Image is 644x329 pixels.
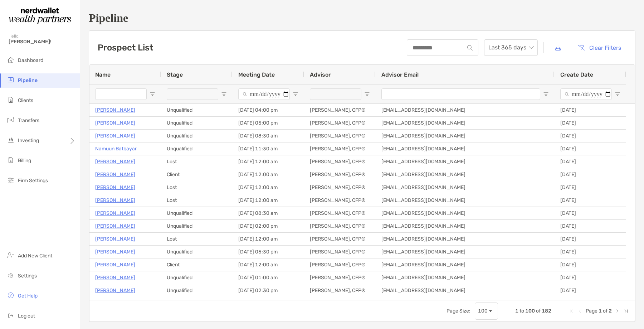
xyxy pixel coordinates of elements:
span: Create Date [560,71,593,78]
span: Firm Settings [18,178,48,184]
p: [PERSON_NAME] [95,286,135,295]
div: [DATE] 05:30 pm [233,246,304,258]
span: Clients [18,97,33,103]
div: Unqualified [161,130,233,142]
div: [PERSON_NAME], CFP® [304,233,376,245]
a: [PERSON_NAME] [95,234,135,243]
div: [PERSON_NAME], CFP® [304,297,376,310]
div: Unqualified [161,284,233,297]
input: Name Filter Input [95,88,147,100]
div: [DATE] [555,258,626,271]
div: [DATE] [555,246,626,258]
div: [DATE] 08:30 am [233,207,304,219]
span: Billing [18,158,31,164]
div: [DATE] [555,297,626,310]
div: Unqualified [161,297,233,310]
a: [PERSON_NAME] [95,118,135,127]
div: [DATE] [555,155,626,168]
div: [PERSON_NAME], CFP® [304,284,376,297]
a: [PERSON_NAME] [95,222,135,231]
div: [EMAIL_ADDRESS][DOMAIN_NAME] [376,258,555,271]
img: logout icon [6,311,15,320]
div: [EMAIL_ADDRESS][DOMAIN_NAME] [376,130,555,142]
div: [EMAIL_ADDRESS][DOMAIN_NAME] [376,207,555,219]
div: Unqualified [161,271,233,284]
a: [PERSON_NAME] [95,157,135,166]
span: Page [586,308,597,314]
span: Investing [18,137,39,144]
div: [DATE] [555,130,626,142]
img: firm-settings icon [6,176,15,184]
div: Next Page [615,308,620,314]
img: Zoe Logo [9,3,71,29]
img: clients icon [6,96,15,104]
div: [DATE] 12:00 am [233,194,304,207]
h3: Prospect List [98,43,153,53]
div: [EMAIL_ADDRESS][DOMAIN_NAME] [376,194,555,207]
div: [PERSON_NAME], CFP® [304,181,376,194]
div: Client [161,168,233,181]
div: [DATE] [555,220,626,232]
div: Unqualified [161,104,233,116]
div: [DATE] 11:30 am [233,142,304,155]
div: Previous Page [577,308,583,314]
div: First Page [569,308,574,314]
div: [EMAIL_ADDRESS][DOMAIN_NAME] [376,233,555,245]
input: Advisor Email Filter Input [381,88,540,100]
div: [DATE] 02:00 pm [233,220,304,232]
span: Stage [167,71,183,78]
span: 100 [525,308,535,314]
div: Lost [161,155,233,168]
span: Log out [18,313,35,319]
a: [PERSON_NAME] [95,170,135,179]
div: [PERSON_NAME], CFP® [304,258,376,271]
div: [PERSON_NAME], CFP® [304,207,376,219]
span: Advisor Email [381,71,419,78]
a: [PERSON_NAME] [95,106,135,115]
img: get-help icon [6,291,15,300]
span: Add New Client [18,253,52,259]
div: [PERSON_NAME], CFP® [304,194,376,207]
button: Open Filter Menu [364,91,370,97]
div: Unqualified [161,220,233,232]
p: [PERSON_NAME] [95,183,135,192]
div: Lost [161,233,233,245]
p: [PERSON_NAME] [95,209,135,218]
a: [PERSON_NAME] [95,299,135,308]
span: Settings [18,273,37,279]
img: pipeline icon [6,76,15,84]
span: [PERSON_NAME]! [9,39,75,45]
span: 2 [609,308,612,314]
div: Lost [161,194,233,207]
div: [EMAIL_ADDRESS][DOMAIN_NAME] [376,142,555,155]
a: [PERSON_NAME] [95,247,135,256]
div: [DATE] 08:30 am [233,130,304,142]
img: billing icon [6,156,15,164]
div: [DATE] 01:00 am [233,271,304,284]
div: [PERSON_NAME], CFP® [304,168,376,181]
div: [DATE] 02:30 pm [233,284,304,297]
div: Unqualified [161,246,233,258]
div: [DATE] [555,117,626,129]
div: [DATE] [555,207,626,219]
a: [PERSON_NAME] [95,196,135,205]
span: of [603,308,608,314]
div: [PERSON_NAME], CFP® [304,246,376,258]
div: [DATE] [555,284,626,297]
button: Open Filter Menu [615,91,620,97]
p: [PERSON_NAME] [95,131,135,140]
div: [EMAIL_ADDRESS][DOMAIN_NAME] [376,155,555,168]
img: add_new_client icon [6,251,15,260]
div: [EMAIL_ADDRESS][DOMAIN_NAME] [376,181,555,194]
a: [PERSON_NAME] [95,273,135,282]
a: [PERSON_NAME] [95,260,135,269]
input: Meeting Date Filter Input [238,88,290,100]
